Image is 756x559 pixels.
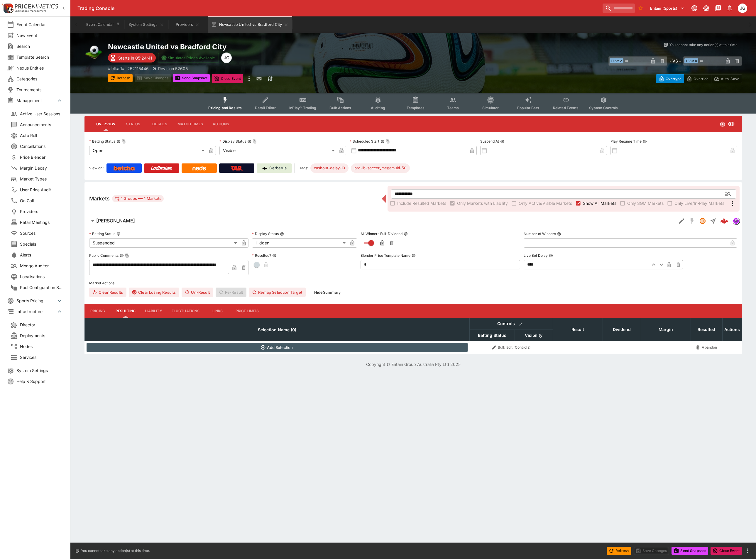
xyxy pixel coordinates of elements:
span: Management [16,97,56,104]
button: Refresh [108,74,133,82]
span: New Event [16,32,63,38]
span: Infrastructure [16,308,56,315]
button: Notifications [724,3,735,13]
button: Clear Losing Results [129,288,179,297]
span: Re-Result [216,288,246,297]
div: simulator [733,217,740,224]
label: Tags: [299,163,308,173]
span: Price Blender [20,154,63,160]
p: You cannot take any action(s) at this time. [81,548,150,553]
span: Active User Sessions [20,111,63,117]
img: simulator [733,218,739,224]
button: James Gordon [736,2,749,15]
span: Retail Meetings [20,219,63,225]
button: System Settings [125,16,168,33]
span: Market Types [20,176,63,182]
label: Market Actions [89,279,737,288]
span: Categories [16,76,63,82]
button: more [744,547,751,554]
span: Deployments [20,332,63,339]
div: James Gordon [738,4,747,13]
img: PriceKinetics Logo [2,2,13,14]
p: Number of Winners [524,231,556,236]
th: Dividend [603,318,641,341]
h6: [PERSON_NAME] [96,218,135,224]
button: Providers [169,16,207,33]
div: Visible [219,146,337,155]
img: logo-cerberus--red.svg [720,217,728,225]
button: Refresh [607,547,631,555]
th: Margin [641,318,691,341]
p: Scheduled Start [350,139,379,144]
img: soccer.png [84,42,103,61]
button: HideSummary [311,288,344,297]
p: Overtype [666,76,681,82]
span: Simulator [482,106,499,110]
span: System Controls [589,106,618,110]
button: Overtype [656,74,684,83]
span: Director [20,322,63,328]
h5: Markets [89,195,110,202]
button: Suspend At [500,139,504,143]
h6: - VS - [669,58,681,64]
div: Suspended [89,238,239,248]
button: Links [204,304,231,318]
button: Betting StatusCopy To Clipboard [116,139,121,143]
button: Un-Result [182,288,213,297]
span: Services [20,354,63,360]
span: cashout-delay-10 [310,165,349,171]
button: Fluctuations [167,304,204,318]
button: Betting Status [116,232,121,236]
span: Specials [20,241,63,247]
p: Copyright © Entain Group Australia Pty Ltd 2025 [70,361,756,367]
button: Details [146,117,173,131]
span: Search [16,43,63,49]
span: Only Live/In-Play Markets [674,200,724,206]
span: Only Markets with Liability [457,200,508,206]
span: Visibility [518,332,549,339]
button: Close Event [212,74,243,83]
img: Cerberus [262,166,267,170]
span: User Price Audit [20,187,63,193]
img: Sportsbook Management [15,10,46,12]
span: Pricing and Results [208,106,242,110]
button: Play Resume Time [643,139,647,143]
button: Documentation [713,3,723,13]
span: Betting Status [471,332,513,339]
span: Team B [684,58,698,63]
button: Display Status [280,232,284,236]
div: Event type filters [204,93,623,114]
button: Event Calendar [83,16,124,33]
button: Status [120,117,146,131]
span: Margin Decay [20,165,63,171]
span: Event Calendar [16,21,63,28]
p: Revision 52605 [158,65,188,72]
span: Mongo Auditor [20,263,63,269]
button: Resulting [111,304,140,318]
button: Liability [140,304,167,318]
button: Select Tenant [647,4,688,13]
p: Blender Price Template Name [361,253,410,258]
span: Templates [407,106,424,110]
h2: Copy To Clipboard [108,42,425,51]
span: Auto Roll [20,132,63,139]
p: Auto-Save [721,76,739,82]
button: Open [723,189,733,199]
button: Override [684,74,711,83]
span: Auditing [371,106,385,110]
span: On Call [20,197,63,204]
button: Copy To Clipboard [253,139,257,143]
p: Betting Status [89,139,115,144]
button: Close Event [711,547,742,555]
button: Blender Price Template Name [412,254,416,258]
span: Include Resulted Markets [397,200,446,206]
span: Nexus Entities [16,65,63,71]
p: Live Bet Delay [524,253,548,258]
span: Sports Pricing [16,298,56,304]
button: Display StatusCopy To Clipboard [247,139,251,143]
button: [PERSON_NAME] [84,215,676,227]
p: Betting Status [89,231,115,236]
p: Override [694,76,708,82]
button: Auto-Save [711,74,742,83]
